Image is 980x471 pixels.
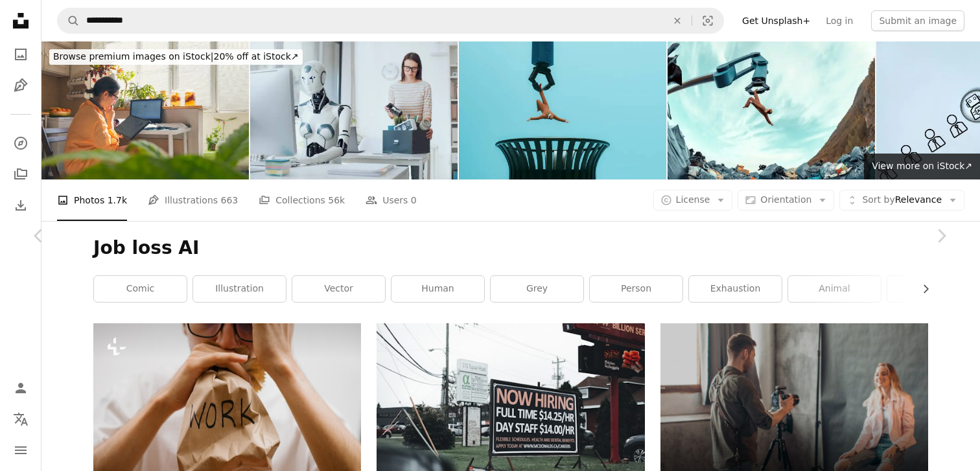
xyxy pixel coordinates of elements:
[366,179,417,221] a: Users 0
[8,130,34,156] a: Explore
[653,190,733,211] button: License
[459,41,666,179] img: Robotic arm throws man in the garbage can
[53,51,213,62] span: Browse premium images on iStock |
[8,41,34,67] a: Photos
[377,406,644,418] a: a sign in the grass advertising a job fair
[689,276,782,302] a: exhaustion
[8,406,34,432] button: Language
[391,276,484,302] a: human
[8,437,34,463] button: Menu
[94,276,187,302] a: comic
[8,375,34,401] a: Log in / Sign up
[8,161,34,187] a: Collections
[193,276,286,302] a: illustration
[862,194,894,205] span: Sort by
[41,41,310,73] a: Browse premium images on iStock|20% off at iStock↗
[328,193,345,207] span: 56k
[93,236,928,260] h1: Job loss AI
[738,190,834,211] button: Orientation
[734,10,818,31] a: Get Unsplash+
[411,193,417,207] span: 0
[818,10,861,31] a: Log in
[41,41,249,179] img: Woman Updating Her CV/Resume Online. Freelancer Job Search
[871,10,964,31] button: Submit an image
[590,276,682,302] a: person
[864,154,980,179] a: View more on iStock↗
[8,73,34,98] a: Illustrations
[692,8,723,33] button: Visual search
[872,161,972,171] span: View more on iStock ↗
[259,179,345,221] a: Collections 56k
[93,406,361,418] a: Man uses a paper bag with "work" written on it.
[148,179,238,221] a: Illustrations 663
[862,194,942,207] span: Relevance
[58,8,80,33] button: Search Unsplash
[760,194,811,205] span: Orientation
[57,8,724,34] form: Find visuals sitewide
[668,41,875,179] img: Robotic Arm Set to Eject Man into Garbage Pile
[53,51,299,62] span: 20% off at iStock ↗
[902,174,980,298] a: Next
[250,41,458,179] img: AI and employment: business woman losing her job
[788,276,881,302] a: animal
[663,8,692,33] button: Clear
[221,193,239,207] span: 663
[292,276,385,302] a: vector
[491,276,583,302] a: grey
[676,194,710,205] span: License
[839,190,964,211] button: Sort byRelevance
[887,276,980,302] a: apparel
